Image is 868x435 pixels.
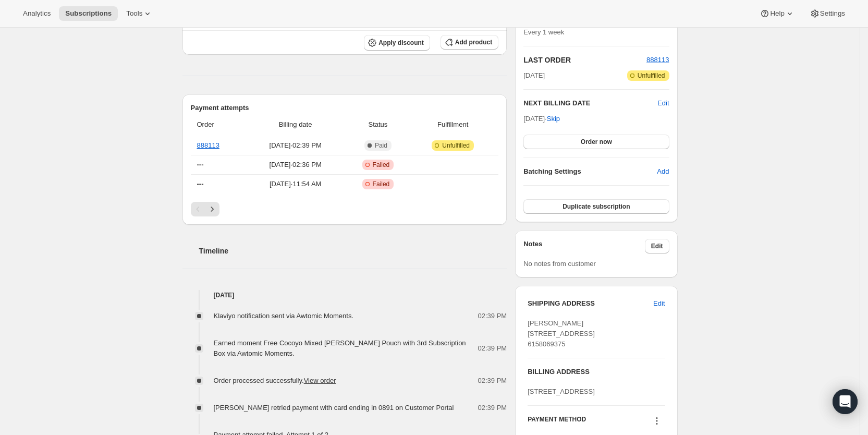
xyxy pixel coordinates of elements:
[23,9,51,18] span: Analytics
[651,242,663,250] span: Edit
[638,71,665,80] span: Unfulfilled
[120,6,159,21] button: Tools
[413,119,492,130] span: Fulfillment
[547,114,560,124] span: Skip
[651,163,675,180] button: Add
[199,246,507,256] h2: Timeline
[523,98,657,108] h2: NEXT BILLING DATE
[442,141,470,150] span: Unfulfilled
[191,113,246,136] th: Order
[478,343,507,354] span: 02:39 PM
[205,202,219,216] button: Next
[523,135,669,149] button: Order now
[803,6,851,21] button: Settings
[478,376,507,386] span: 02:39 PM
[541,111,566,127] button: Skip
[182,290,507,300] h4: [DATE]
[523,70,545,81] span: [DATE]
[753,6,801,21] button: Help
[214,312,354,320] span: Klaviyo notification sent via Awtomic Moments.
[197,161,204,168] span: ---
[349,119,407,130] span: Status
[528,415,586,429] h3: PAYMENT METHOD
[646,55,669,65] button: 888113
[820,9,845,18] span: Settings
[249,140,343,151] span: [DATE] · 02:39 PM
[645,239,669,253] button: Edit
[197,180,204,188] span: ---
[523,199,669,214] button: Duplicate subscription
[478,311,507,321] span: 02:39 PM
[653,298,665,309] span: Edit
[657,98,669,108] button: Edit
[528,388,595,395] span: [STREET_ADDRESS]
[478,403,507,413] span: 02:39 PM
[523,55,646,65] h2: LAST ORDER
[523,166,657,177] h6: Batching Settings
[364,35,430,51] button: Apply discount
[126,9,142,18] span: Tools
[441,35,498,50] button: Add product
[214,404,454,412] span: [PERSON_NAME] retried payment with card ending in 0891 on Customer Portal
[249,160,343,170] span: [DATE] · 02:36 PM
[528,367,665,377] h3: BILLING ADDRESS
[375,141,387,150] span: Paid
[304,377,336,384] a: View order
[833,389,858,414] div: Open Intercom Messenger
[646,56,669,64] a: 888113
[197,141,219,149] a: 888113
[373,161,390,169] span: Failed
[563,202,630,211] span: Duplicate subscription
[373,180,390,188] span: Failed
[455,38,492,46] span: Add product
[647,295,671,312] button: Edit
[770,9,784,18] span: Help
[249,119,343,130] span: Billing date
[528,298,653,309] h3: SHIPPING ADDRESS
[249,179,343,189] span: [DATE] · 11:54 AM
[523,28,564,36] span: Every 1 week
[528,319,595,348] span: [PERSON_NAME] [STREET_ADDRESS] 6158069375
[657,166,669,177] span: Add
[523,260,596,268] span: No notes from customer
[523,115,560,123] span: [DATE] ·
[581,138,612,146] span: Order now
[65,9,112,18] span: Subscriptions
[378,39,424,47] span: Apply discount
[214,377,336,384] span: Order processed successfully.
[523,239,645,253] h3: Notes
[191,202,499,216] nav: Pagination
[17,6,57,21] button: Analytics
[191,103,499,113] h2: Payment attempts
[59,6,118,21] button: Subscriptions
[214,339,466,357] span: Earned moment Free Cocoyo Mixed [PERSON_NAME] Pouch with 3rd Subscription Box via Awtomic Moments.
